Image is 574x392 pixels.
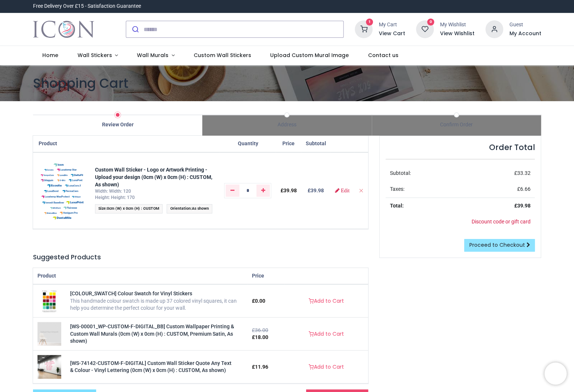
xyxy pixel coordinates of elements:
[137,52,168,59] span: Wall Murals
[68,46,128,65] a: Wall Stickers
[276,136,301,152] th: Price
[335,188,349,193] a: Edit
[256,185,270,196] a: Add one
[366,19,373,26] sup: 1
[427,19,434,26] sup: 0
[255,364,268,370] span: 11.96
[358,187,364,193] a: Remove from cart
[509,30,541,37] a: My Account
[33,19,94,40] img: Icon Wall Stickers
[514,203,530,209] strong: £
[70,323,234,344] a: [WS-00001_WP-CUSTOM-F-DIGITAL_BB] Custom Wallpaper Printing & Custom Wall Murals (0cm (W) x 0cm (...
[192,206,209,211] span: As shown
[255,327,268,333] span: 36.00
[170,206,191,211] span: Orientation
[247,268,284,285] th: Price
[514,170,530,176] span: £
[520,186,530,192] span: 6.66
[37,363,61,369] a: [WS-74142-CUSTOM-F-DIGITAL] Custom Wall Sticker Quote Any Text & Colour - Vinyl Lettering (0cm (W...
[252,298,265,304] span: £
[39,157,86,225] img: jfFHHuznw+VBoAAAAASUVORK5CYII=
[255,334,268,340] span: 18.00
[70,360,232,373] a: [WS-74142-CUSTOM-F-DIGITAL] Custom Wall Sticker Quote Any Text & Colour - Vinyl Lettering (0cm (W...
[440,21,474,29] div: My Wishlist
[226,185,239,196] a: Remove one
[304,328,348,340] a: Add to Cart
[386,165,466,182] td: Subtotal:
[128,46,184,65] a: Wall Murals
[378,21,405,29] div: My Cart
[237,140,258,146] span: Quantity
[33,19,94,40] a: Logo of Icon Wall Stickers
[283,187,296,193] span: 39.98
[98,206,106,211] span: Size
[33,136,91,152] th: Product
[42,52,58,59] span: Home
[311,187,324,193] span: 39.98
[70,298,243,312] div: This handmade colour swatch is made up 37 colored vinyl squares, it can help you determine the pe...
[372,121,541,129] div: Confirm Order
[544,362,567,385] iframe: Brevo live chat
[33,3,141,10] div: Free Delivery Over £15 - Satisfaction Guarantee
[341,188,349,193] span: Edit
[77,52,112,59] span: Wall Stickers
[471,219,530,225] a: Discount code or gift card
[126,21,144,37] button: Submit
[308,187,324,193] b: £
[252,334,268,340] span: £
[416,26,434,32] a: 0
[33,121,203,129] div: Review Order
[252,327,268,333] del: £
[70,290,192,296] a: [COLOUR_SWATCH] Colour Swatch for Vinyl Stickers
[270,52,349,59] span: Upload Custom Mural Image
[167,204,212,213] span: :
[301,136,330,152] th: Subtotal
[386,142,535,153] h4: Order Total
[390,203,404,209] strong: Total:
[252,364,268,370] span: £
[202,121,372,129] div: Address
[41,298,58,303] a: [COLOUR_SWATCH] Colour Swatch for Vinyl Stickers
[37,355,61,379] img: [WS-74142-CUSTOM-F-DIGITAL] Custom Wall Sticker Quote Any Text & Colour - Vinyl Lettering (0cm (W...
[33,253,368,262] h5: Suggested Products
[385,3,541,10] iframe: Customer reviews powered by Trustpilot
[95,204,163,213] span: :
[107,206,159,211] span: 0cm (W) x 0cm (H) : CUSTOM
[509,21,541,29] div: Guest
[33,74,541,92] h1: Shopping Cart
[95,195,135,200] span: Height: Height: 170
[37,322,61,346] img: [WS-00001_WP-CUSTOM-F-DIGITAL_BB] Custom Wallpaper Printing & Custom Wall Murals (0cm (W) x 0cm (...
[517,186,530,192] span: £
[355,26,373,32] a: 1
[368,52,398,59] span: Contact us
[440,30,474,37] a: View Wishlist
[464,239,535,252] a: Proceed to Checkout
[33,268,247,285] th: Product
[280,187,296,193] span: £
[304,295,348,308] a: Add to Cart
[194,52,251,59] span: Custom Wall Stickers
[517,203,530,209] span: 39.98
[95,167,212,187] a: Custom Wall Sticker - Logo or Artwork Printing - Upload your design (0cm (W) x 0cm (H) : CUSTOM, ...
[37,330,61,336] a: [WS-00001_WP-CUSTOM-F-DIGITAL_BB] Custom Wallpaper Printing & Custom Wall Murals (0cm (W) x 0cm (...
[95,189,131,194] span: Width: Width: 120
[255,298,265,304] span: 0.00
[304,361,348,373] a: Add to Cart
[469,241,525,249] span: Proceed to Checkout
[41,289,58,313] img: [COLOUR_SWATCH] Colour Swatch for Vinyl Stickers
[386,181,466,197] td: Taxes:
[378,30,405,37] a: View Cart
[517,170,530,176] span: 33.32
